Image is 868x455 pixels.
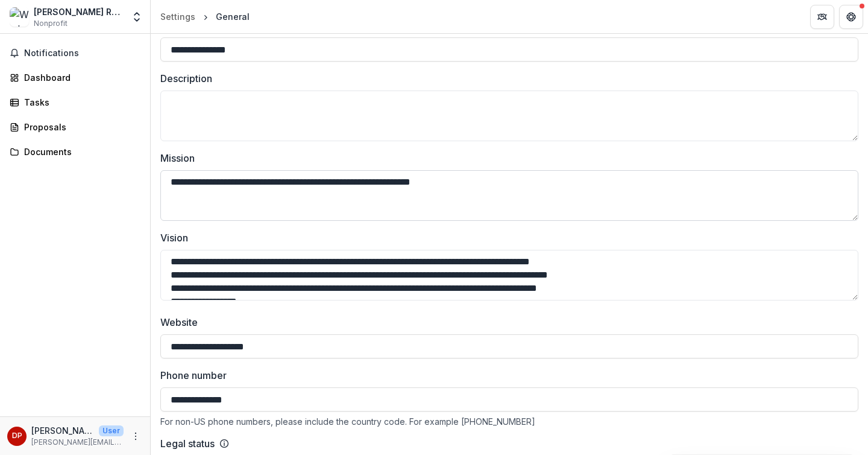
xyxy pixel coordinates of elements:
[5,117,145,137] a: Proposals
[5,68,145,87] a: Dashboard
[216,10,250,23] div: General
[24,121,136,133] div: Proposals
[156,8,254,25] nav: breadcrumb
[24,48,140,59] span: Notifications
[156,8,200,25] a: Settings
[24,71,136,84] div: Dashboard
[160,436,215,451] label: Legal status
[810,5,834,29] button: Partners
[160,151,851,165] label: Mission
[160,416,858,427] div: For non-US phone numbers, please include the country code. For example [PHONE_NUMBER]
[160,368,851,383] label: Phone number
[34,5,124,18] div: [PERSON_NAME] Rx, Inc.
[24,145,136,158] div: Documents
[24,96,136,109] div: Tasks
[839,5,863,29] button: Get Help
[34,18,68,29] span: Nonprofit
[12,432,22,440] div: Dmitri Postnov
[128,429,143,444] button: More
[31,437,124,448] p: [PERSON_NAME][EMAIL_ADDRESS][DOMAIN_NAME]
[160,315,851,329] label: Website
[5,43,145,63] button: Notifications
[5,142,145,162] a: Documents
[99,425,124,436] p: User
[128,5,145,29] button: Open entity switcher
[160,10,195,23] div: Settings
[5,92,145,112] a: Tasks
[160,71,851,86] label: Description
[31,424,94,437] p: [PERSON_NAME]
[160,231,851,245] label: Vision
[10,7,29,27] img: Winkelmann Rx, Inc.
